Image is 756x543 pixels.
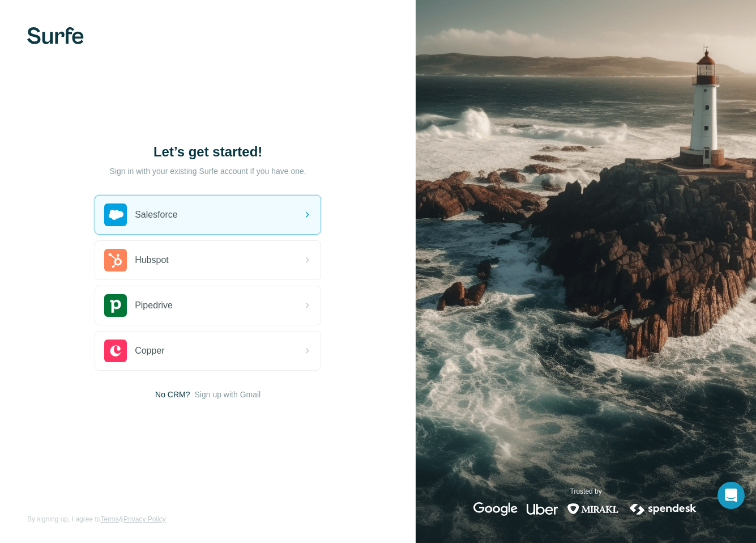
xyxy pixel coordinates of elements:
[27,27,84,44] img: Surfe's logo
[95,143,321,161] h1: Let’s get started!
[104,294,127,317] img: pipedrive's logo
[135,299,173,312] span: Pipedrive
[628,502,698,516] img: spendesk's logo
[155,389,190,400] span: No CRM?
[100,515,119,523] a: Terms
[473,502,518,516] img: google's logo
[104,203,127,226] img: salesforce's logo
[567,502,619,516] img: mirakl's logo
[135,253,169,267] span: Hubspot
[570,486,602,497] p: Trusted by
[135,208,178,222] span: Salesforce
[717,482,745,509] div: Open Intercom Messenger
[135,344,164,358] span: Copper
[27,514,166,524] span: By signing up, I agree to &
[110,166,306,177] p: Sign in with your existing Surfe account if you have one.
[527,502,558,516] img: uber's logo
[104,249,127,271] img: hubspot's logo
[195,389,261,400] button: Sign up with Gmail
[123,515,166,523] a: Privacy Policy
[104,340,127,362] img: copper's logo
